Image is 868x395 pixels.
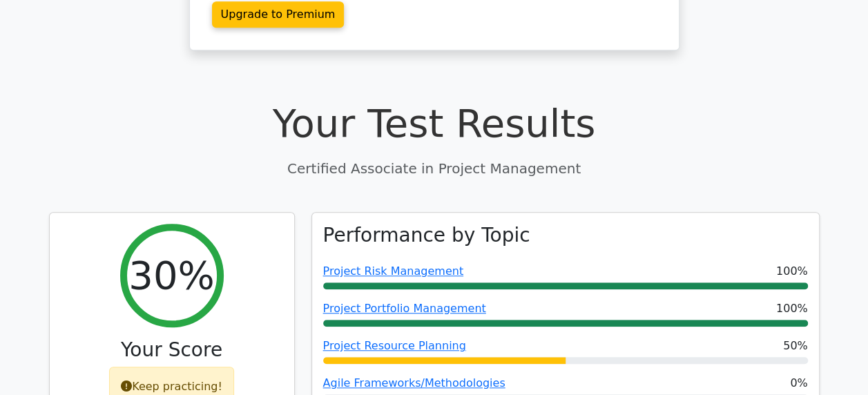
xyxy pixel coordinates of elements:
[212,1,345,28] a: Upgrade to Premium
[323,264,463,278] a: Project Risk Management
[128,252,214,298] h2: 30%
[776,300,808,317] span: 100%
[61,338,283,362] h3: Your Score
[323,302,486,315] a: Project Portfolio Management
[49,158,820,179] p: Certified Associate in Project Management
[323,376,505,389] a: Agile Frameworks/Methodologies
[49,100,820,146] h1: Your Test Results
[783,338,808,354] span: 50%
[323,224,530,247] h3: Performance by Topic
[776,263,808,280] span: 100%
[790,375,807,392] span: 0%
[323,339,466,352] a: Project Resource Planning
